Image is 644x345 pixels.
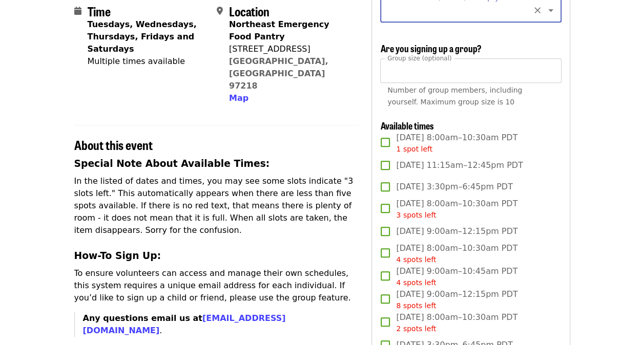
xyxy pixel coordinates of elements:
[380,41,481,55] span: Are you signing up a group?
[74,158,270,169] strong: Special Note About Available Times:
[396,211,436,219] span: 3 spots left
[530,3,545,17] button: Clear
[74,175,360,236] p: In the listed of dates and times, you may see some slots indicate "3 slots left." This automatica...
[83,313,286,335] strong: Any questions email us at
[396,198,517,221] span: [DATE] 8:00am–10:30am PDT
[229,93,248,103] span: Map
[88,19,197,54] strong: Tuesdays, Wednesdays, Thursdays, Fridays and Saturdays
[396,325,436,333] span: 2 spots left
[229,92,248,104] button: Map
[74,6,81,16] i: calendar icon
[229,2,269,20] span: Location
[396,278,436,287] span: 4 spots left
[217,6,223,16] i: map-marker-alt icon
[396,265,517,288] span: [DATE] 9:00am–10:45am PDT
[74,267,360,304] p: To ensure volunteers can access and manage their own schedules, this system requires a unique ema...
[396,288,517,311] span: [DATE] 9:00am–12:15pm PDT
[396,159,523,171] span: [DATE] 11:15am–12:45pm PDT
[88,55,209,68] div: Multiple times available
[229,43,351,55] div: [STREET_ADDRESS]
[396,255,436,264] span: 4 spots left
[387,54,451,61] span: Group size (optional)
[396,132,517,155] span: [DATE] 8:00am–10:30am PDT
[396,145,432,153] span: 1 spot left
[544,3,558,17] button: Open
[396,301,436,310] span: 8 spots left
[229,56,328,91] a: [GEOGRAPHIC_DATA], [GEOGRAPHIC_DATA] 97218
[396,311,517,334] span: [DATE] 8:00am–10:30am PDT
[74,250,161,261] strong: How-To Sign Up:
[396,225,517,238] span: [DATE] 9:00am–12:15pm PDT
[396,181,512,193] span: [DATE] 3:30pm–6:45pm PDT
[74,136,153,154] span: About this event
[88,2,111,20] span: Time
[380,119,433,132] span: Available times
[396,242,517,265] span: [DATE] 8:00am–10:30am PDT
[83,312,360,337] p: .
[387,86,522,106] span: Number of group members, including yourself. Maximum group size is 10
[229,19,329,41] strong: Northeast Emergency Food Pantry
[380,58,561,83] input: [object Object]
